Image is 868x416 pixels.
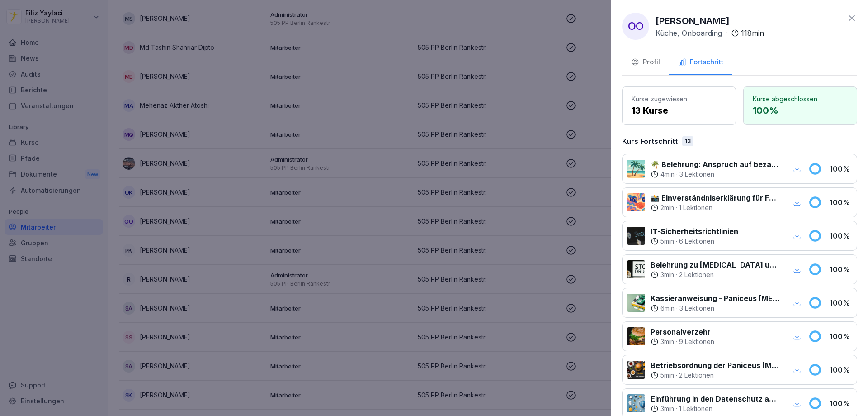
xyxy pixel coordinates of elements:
[651,326,714,337] p: Personalverzehr
[679,371,714,380] p: 2 Lektionen
[656,14,730,28] p: [PERSON_NAME]
[679,237,714,246] p: 6 Lektionen
[651,304,780,313] div: ·
[651,192,780,203] p: 📸 Einverständniserklärung für Foto- und Videonutzung
[651,203,780,212] div: ·
[660,237,674,246] p: 5 min
[651,237,738,246] div: ·
[622,51,669,75] button: Profil
[830,398,852,409] p: 100 %
[622,13,649,40] div: OO
[651,360,780,371] p: Betriebsordnung der Paniceus [MEDICAL_DATA] Systemzentrale
[656,28,722,38] p: Küche, Onboarding
[660,170,675,179] p: 4 min
[679,304,714,313] p: 3 Lektionen
[679,270,714,279] p: 2 Lektionen
[830,197,852,208] p: 100 %
[753,94,848,104] p: Kurse abgeschlossen
[622,136,678,147] p: Kurs Fortschritt
[679,337,714,346] p: 9 Lektionen
[830,297,852,308] p: 100 %
[632,94,726,104] p: Kurse zugewiesen
[753,104,848,117] p: 100 %
[631,57,660,67] div: Profil
[651,371,780,380] div: ·
[830,230,852,241] p: 100 %
[651,337,714,346] div: ·
[660,371,674,380] p: 5 min
[660,270,674,279] p: 3 min
[678,57,723,67] div: Fortschritt
[660,337,674,346] p: 3 min
[656,28,764,38] div: ·
[660,203,674,212] p: 2 min
[651,404,780,413] div: ·
[651,159,780,170] p: 🌴 Belehrung: Anspruch auf bezahlten Erholungsurlaub und [PERSON_NAME]
[651,226,738,237] p: IT-Sicherheitsrichtlinien
[660,404,674,413] p: 3 min
[830,364,852,375] p: 100 %
[651,270,780,279] div: ·
[830,163,852,174] p: 100 %
[651,293,780,304] p: Kassieranweisung - Paniceus [MEDICAL_DATA] Systemzentrale GmbH
[830,331,852,342] p: 100 %
[679,170,714,179] p: 3 Lektionen
[651,259,780,270] p: Belehrung zu [MEDICAL_DATA] und Betäubungsmitteln am Arbeitsplatz
[660,304,675,313] p: 6 min
[669,51,732,75] button: Fortschritt
[679,404,712,413] p: 1 Lektionen
[682,136,693,146] div: 13
[651,393,780,404] p: Einführung in den Datenschutz am Arbeitsplatz nach Art. 13 ff. DSGVO
[741,28,764,38] p: 118 min
[632,104,726,117] p: 13 Kurse
[679,203,712,212] p: 1 Lektionen
[830,264,852,275] p: 100 %
[651,170,780,179] div: ·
